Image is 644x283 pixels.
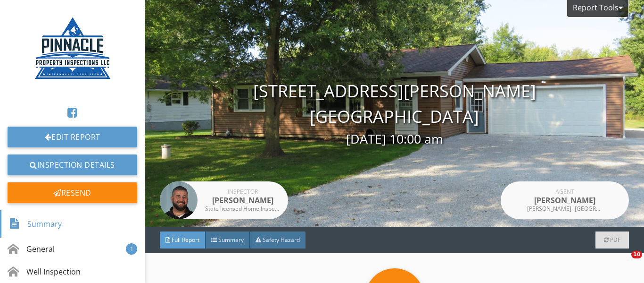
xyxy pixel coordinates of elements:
span: 10 [631,251,642,258]
div: Summary [9,216,62,232]
img: portrait.jpg [160,181,198,219]
div: Agent [527,189,603,195]
span: Summary [218,236,244,244]
img: PinnaclePropertyInspectionsLLC-logo.jpg [27,8,118,98]
a: Inspector [PERSON_NAME] State licensed Home Inspector, InterNACHI Certified Home Inspector, Licen... [160,181,288,219]
div: 1 [126,243,137,255]
iframe: Intercom live chat [612,251,635,274]
span: PDF [610,236,620,244]
span: Safety Hazard [263,236,300,244]
div: General [8,243,55,255]
div: [PERSON_NAME]- [GEOGRAPHIC_DATA] [527,206,603,212]
div: Well Inspection [8,266,81,277]
span: Full Report [172,236,199,244]
a: Edit Report [8,127,137,147]
div: [DATE] 10:00 am [145,129,644,149]
div: State licensed Home Inspector, InterNACHI Certified Home Inspector, Licensed General Contractor, ... [205,206,281,212]
div: [PERSON_NAME] [205,195,281,206]
div: [PERSON_NAME] [527,195,603,206]
div: Resend [8,182,137,203]
div: Inspector [205,189,281,195]
div: [STREET_ADDRESS][PERSON_NAME] [GEOGRAPHIC_DATA] [145,78,644,149]
a: Inspection Details [8,154,137,175]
